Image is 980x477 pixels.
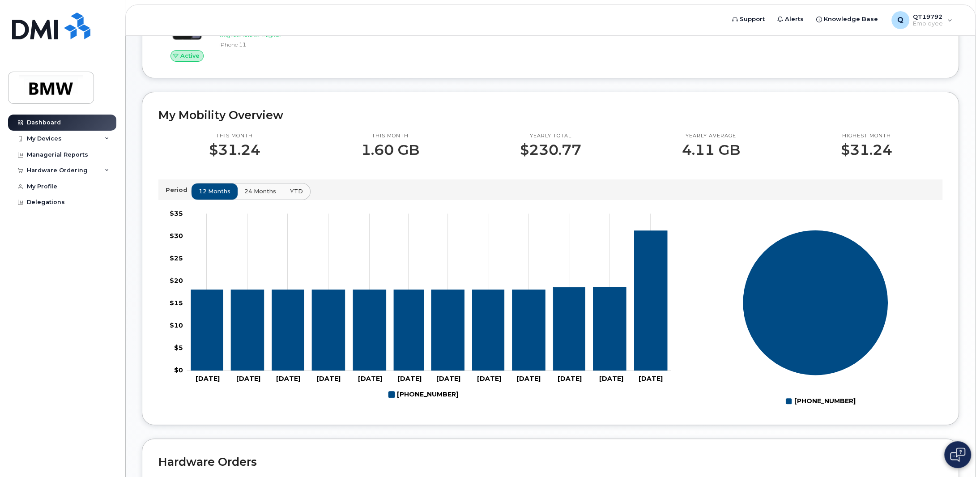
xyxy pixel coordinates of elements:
[682,132,740,140] p: Yearly average
[913,20,943,27] span: Employee
[361,142,419,158] p: 1.60 GB
[166,186,191,194] p: Period
[196,375,220,383] tspan: [DATE]
[170,321,183,329] tspan: $10
[361,132,419,140] p: This month
[520,142,581,158] p: $230.77
[170,277,183,285] tspan: $20
[316,375,341,383] tspan: [DATE]
[244,187,276,196] span: 24 months
[180,51,200,60] span: Active
[388,387,458,402] g: Legend
[358,375,382,383] tspan: [DATE]
[174,366,183,374] tspan: $0
[599,375,623,383] tspan: [DATE]
[174,344,183,352] tspan: $5
[158,455,942,468] h2: Hardware Orders
[191,231,667,371] g: 864-631-3621
[276,375,300,383] tspan: [DATE]
[236,375,260,383] tspan: [DATE]
[950,447,965,462] img: Open chat
[516,375,541,383] tspan: [DATE]
[170,232,183,240] tspan: $30
[170,209,183,217] tspan: $35
[639,375,663,383] tspan: [DATE]
[824,15,878,24] span: Knowledge Base
[841,142,892,158] p: $31.24
[158,108,942,122] h2: My Mobility Overview
[913,13,943,20] span: QT19792
[740,15,765,24] span: Support
[209,142,260,158] p: $31.24
[397,375,422,383] tspan: [DATE]
[170,254,183,262] tspan: $25
[388,387,458,402] g: 864-631-3621
[520,132,581,140] p: Yearly total
[262,32,281,38] span: Eligible
[209,132,260,140] p: This month
[897,15,903,26] span: Q
[726,10,771,28] a: Support
[885,11,959,29] div: QT19792
[170,209,671,402] g: Chart
[219,32,260,38] span: Upgrade Status:
[558,375,582,383] tspan: [DATE]
[785,15,804,24] span: Alerts
[219,41,343,48] div: iPhone 11
[786,394,856,409] g: Legend
[742,230,888,409] g: Chart
[477,375,501,383] tspan: [DATE]
[436,375,460,383] tspan: [DATE]
[841,132,892,140] p: Highest month
[290,187,303,196] span: YTD
[742,230,888,376] g: Series
[170,299,183,307] tspan: $15
[810,10,884,28] a: Knowledge Base
[771,10,810,28] a: Alerts
[682,142,740,158] p: 4.11 GB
